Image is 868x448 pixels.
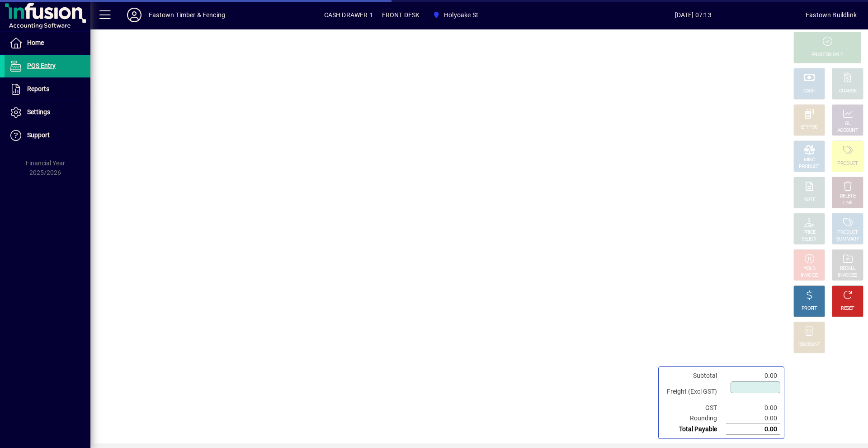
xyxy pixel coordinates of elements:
[444,8,478,22] span: Holyoake St
[5,101,90,124] a: Settings
[726,424,780,435] td: 0.00
[801,272,817,279] div: INVOICE
[662,371,726,381] td: Subtotal
[803,229,816,236] div: PRICE
[845,120,851,127] div: GL
[27,131,50,139] span: Support
[27,108,50,116] span: Settings
[5,124,90,147] a: Support
[841,305,854,312] div: RESET
[803,265,815,272] div: HOLD
[836,236,859,243] div: SUMMARY
[382,8,420,22] span: FRONT DESK
[840,193,855,200] div: DELETE
[149,8,225,22] div: Eastown Timber & Fencing
[798,342,820,348] div: DISCOUNT
[837,127,858,134] div: ACCOUNT
[580,8,806,22] span: [DATE] 07:13
[837,229,858,236] div: PRODUCT
[662,403,726,413] td: GST
[27,85,49,92] span: Reports
[811,52,843,58] div: PROCESS SALE
[726,413,780,424] td: 0.00
[804,157,815,164] div: MISC
[838,272,857,279] div: INVOICES
[324,8,373,22] span: CASH DRAWER 1
[662,424,726,435] td: Total Payable
[840,265,856,272] div: RECALL
[120,7,149,23] button: Profile
[803,197,815,203] div: NOTE
[5,32,90,54] a: Home
[799,164,819,170] div: PRODUCT
[726,403,780,413] td: 0.00
[843,200,852,207] div: LINE
[837,160,858,167] div: PRODUCT
[839,88,857,95] div: CHARGE
[429,7,482,23] span: Holyoake St
[662,381,726,403] td: Freight (Excl GST)
[5,78,90,101] a: Reports
[27,62,56,69] span: POS Entry
[801,124,818,131] div: EFTPOS
[802,236,817,243] div: SELECT
[27,39,44,46] span: Home
[662,413,726,424] td: Rounding
[803,88,815,95] div: CASH
[802,305,817,312] div: PROFIT
[806,8,857,22] div: Eastown Buildlink
[726,371,780,381] td: 0.00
